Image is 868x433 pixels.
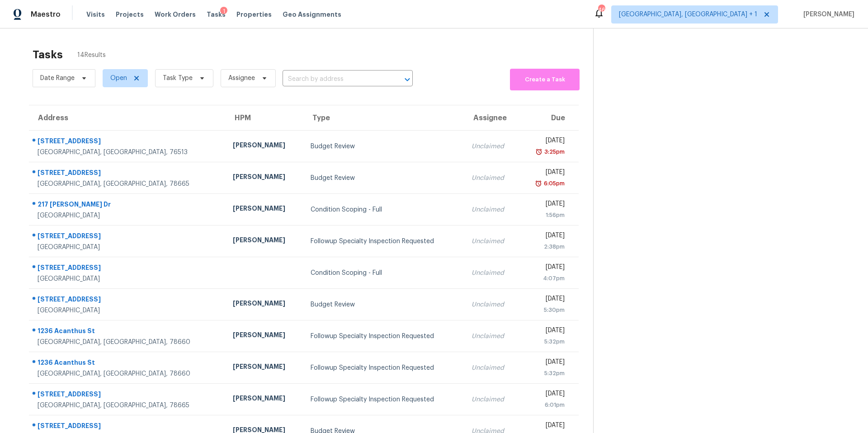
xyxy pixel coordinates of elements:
[40,74,75,83] span: Date Range
[526,211,565,220] div: 1:56pm
[526,263,565,274] div: [DATE]
[38,168,218,179] div: [STREET_ADDRESS]
[33,50,63,59] h2: Tasks
[233,330,297,342] div: [PERSON_NAME]
[401,73,414,86] button: Open
[163,74,193,83] span: Task Type
[526,358,565,369] div: [DATE]
[514,75,575,85] span: Create a Task
[526,136,565,147] div: [DATE]
[472,363,512,372] div: Unclaimed
[233,362,297,373] div: [PERSON_NAME]
[110,74,127,83] span: Open
[38,136,218,148] div: [STREET_ADDRESS]
[29,105,226,131] th: Address
[526,231,565,242] div: [DATE]
[526,199,565,211] div: [DATE]
[472,174,512,183] div: Unclaimed
[233,235,297,247] div: [PERSON_NAME]
[38,274,218,283] div: [GEOGRAPHIC_DATA]
[526,400,565,409] div: 6:01pm
[526,274,565,283] div: 4:07pm
[311,363,457,372] div: Followup Specialty Inspection Requested
[535,179,542,188] img: Overdue Alarm Icon
[526,369,565,378] div: 5:32pm
[31,10,61,19] span: Maestro
[233,394,297,405] div: [PERSON_NAME]
[519,105,579,131] th: Due
[526,242,565,251] div: 2:38pm
[526,337,565,346] div: 5:32pm
[283,10,341,19] span: Geo Assignments
[619,10,757,19] span: [GEOGRAPHIC_DATA], [GEOGRAPHIC_DATA] + 1
[38,211,218,220] div: [GEOGRAPHIC_DATA]
[472,237,512,246] div: Unclaimed
[526,421,565,432] div: [DATE]
[38,326,218,338] div: 1236 Acanthus St
[472,332,512,341] div: Unclaimed
[472,268,512,278] div: Unclaimed
[228,74,255,83] span: Assignee
[311,237,457,246] div: Followup Specialty Inspection Requested
[303,105,464,131] th: Type
[38,231,218,243] div: [STREET_ADDRESS]
[38,358,218,369] div: 1236 Acanthus St
[38,148,218,157] div: [GEOGRAPHIC_DATA], [GEOGRAPHIC_DATA], 76513
[535,147,542,156] img: Overdue Alarm Icon
[800,10,854,19] span: [PERSON_NAME]
[38,369,218,378] div: [GEOGRAPHIC_DATA], [GEOGRAPHIC_DATA], 78660
[311,205,457,214] div: Condition Scoping - Full
[472,142,512,151] div: Unclaimed
[311,300,457,309] div: Budget Review
[38,200,218,211] div: 217 [PERSON_NAME] Dr
[207,11,226,18] span: Tasks
[233,172,297,184] div: [PERSON_NAME]
[598,5,604,14] div: 46
[311,174,457,183] div: Budget Review
[38,306,218,315] div: [GEOGRAPHIC_DATA]
[233,204,297,215] div: [PERSON_NAME]
[472,300,512,309] div: Unclaimed
[472,205,512,214] div: Unclaimed
[38,179,218,188] div: [GEOGRAPHIC_DATA], [GEOGRAPHIC_DATA], 78665
[233,299,297,310] div: [PERSON_NAME]
[220,7,227,16] div: 1
[542,147,565,156] div: 3:25pm
[526,294,565,306] div: [DATE]
[77,51,106,60] span: 14 Results
[464,105,519,131] th: Assignee
[526,306,565,315] div: 5:30pm
[236,10,272,19] span: Properties
[116,10,144,19] span: Projects
[38,421,218,433] div: [STREET_ADDRESS]
[472,395,512,404] div: Unclaimed
[526,326,565,337] div: [DATE]
[38,401,218,410] div: [GEOGRAPHIC_DATA], [GEOGRAPHIC_DATA], 78665
[38,295,218,306] div: [STREET_ADDRESS]
[311,332,457,341] div: Followup Specialty Inspection Requested
[38,263,218,274] div: [STREET_ADDRESS]
[155,10,196,19] span: Work Orders
[542,179,565,188] div: 6:05pm
[38,243,218,252] div: [GEOGRAPHIC_DATA]
[526,389,565,400] div: [DATE]
[526,168,565,179] div: [DATE]
[510,69,580,90] button: Create a Task
[38,390,218,401] div: [STREET_ADDRESS]
[226,105,304,131] th: HPM
[311,395,457,404] div: Followup Specialty Inspection Requested
[311,268,457,278] div: Condition Scoping - Full
[233,141,297,152] div: [PERSON_NAME]
[38,338,218,347] div: [GEOGRAPHIC_DATA], [GEOGRAPHIC_DATA], 78660
[86,10,105,19] span: Visits
[283,72,387,86] input: Search by address
[311,142,457,151] div: Budget Review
